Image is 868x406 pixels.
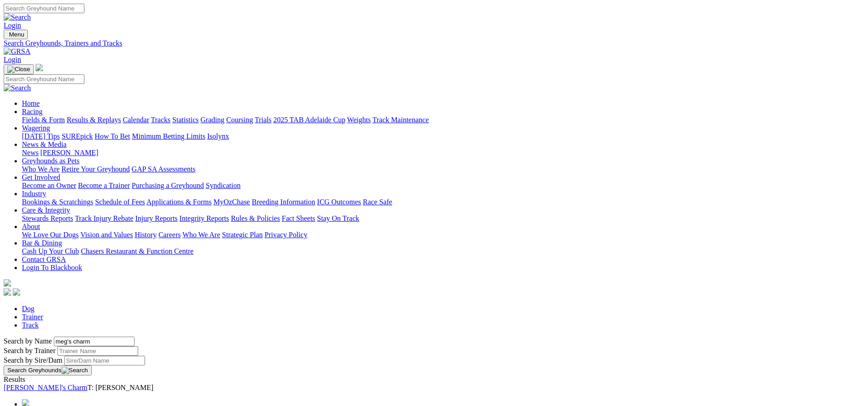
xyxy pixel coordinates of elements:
a: [PERSON_NAME]'s Charm [4,384,88,391]
a: SUREpick [62,132,93,140]
img: Search [62,367,88,374]
a: History [135,231,156,239]
a: Track Maintenance [373,116,429,124]
a: Industry [22,190,46,198]
a: About [22,223,40,230]
div: Bar & Dining [22,247,864,255]
img: Search [4,84,31,92]
a: Login To Blackbook [22,264,82,271]
a: Careers [158,231,181,239]
a: News [22,149,38,156]
button: Toggle navigation [4,64,34,74]
a: ICG Outcomes [317,198,361,206]
a: Breeding Information [252,198,315,206]
a: Bar & Dining [22,239,62,247]
span: Menu [9,31,24,38]
a: Fields & Form [22,116,65,124]
a: Injury Reports [135,214,177,222]
div: Care & Integrity [22,214,864,223]
a: Retire Your Greyhound [62,165,130,173]
a: Tracks [151,116,171,124]
a: Trials [255,116,271,124]
a: Purchasing a Greyhound [132,182,204,189]
img: twitter.svg [13,288,20,296]
a: Stewards Reports [22,214,73,222]
a: How To Bet [95,132,130,140]
a: Search Greyhounds, Trainers and Tracks [4,39,864,47]
a: Bookings & Scratchings [22,198,93,206]
a: Login [4,56,21,63]
input: Search by Trainer name [57,346,138,356]
a: Chasers Restaurant & Function Centre [81,247,193,255]
a: Racing [22,108,42,115]
a: Isolynx [207,132,229,140]
a: Syndication [206,182,240,189]
a: Dog [22,305,35,312]
div: About [22,231,864,239]
a: Statistics [172,116,199,124]
a: Who We Are [182,231,220,239]
a: Get Involved [22,173,60,181]
img: GRSA [4,47,31,56]
a: We Love Our Dogs [22,231,78,239]
a: Home [22,99,40,107]
a: Privacy Policy [265,231,307,239]
a: Coursing [226,116,253,124]
img: logo-grsa-white.png [4,279,11,286]
div: Greyhounds as Pets [22,165,864,173]
a: Become an Owner [22,182,76,189]
a: News & Media [22,141,67,148]
div: Wagering [22,132,864,141]
a: Become a Trainer [78,182,130,189]
a: Calendar [123,116,149,124]
div: Racing [22,116,864,124]
input: Search [4,4,84,13]
button: Toggle navigation [4,30,28,39]
a: Greyhounds as Pets [22,157,79,165]
a: Strategic Plan [222,231,263,239]
a: Results & Replays [67,116,121,124]
a: Grading [201,116,224,124]
a: Contact GRSA [22,255,66,263]
a: GAP SA Assessments [132,165,196,173]
a: [DATE] Tips [22,132,60,140]
img: Search [4,13,31,21]
div: T: [PERSON_NAME] [4,384,864,392]
input: Search [4,74,84,84]
button: Search Greyhounds [4,365,92,375]
input: Search by Greyhound name [54,337,135,346]
a: Track [22,321,39,329]
a: Minimum Betting Limits [132,132,205,140]
a: [PERSON_NAME] [40,149,98,156]
a: Integrity Reports [179,214,229,222]
a: Rules & Policies [231,214,280,222]
a: Applications & Forms [146,198,212,206]
a: Stay On Track [317,214,359,222]
a: MyOzChase [213,198,250,206]
div: Industry [22,198,864,206]
a: 2025 TAB Adelaide Cup [273,116,345,124]
img: logo-grsa-white.png [36,64,43,71]
a: Trainer [22,313,43,321]
div: Results [4,375,864,384]
a: Care & Integrity [22,206,70,214]
a: Race Safe [363,198,392,206]
a: Fact Sheets [282,214,315,222]
a: Wagering [22,124,50,132]
a: Login [4,21,21,29]
label: Search by Name [4,337,52,345]
a: Weights [347,116,371,124]
div: News & Media [22,149,864,157]
a: Schedule of Fees [95,198,145,206]
a: Who We Are [22,165,60,173]
a: Vision and Values [80,231,133,239]
input: Search by Sire/Dam name [64,356,145,365]
img: Close [7,66,30,73]
label: Search by Trainer [4,347,56,354]
label: Search by Sire/Dam [4,356,62,364]
a: Track Injury Rebate [75,214,133,222]
a: Cash Up Your Club [22,247,79,255]
img: facebook.svg [4,288,11,296]
div: Get Involved [22,182,864,190]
